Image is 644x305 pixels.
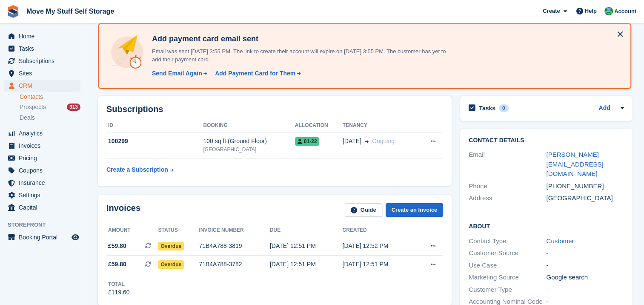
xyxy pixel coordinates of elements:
a: menu [4,201,80,213]
h2: Subscriptions [106,104,443,114]
div: Send Email Again [152,69,202,78]
span: Booking Portal [19,231,70,243]
div: 100299 [106,137,203,146]
th: Status [158,224,199,237]
span: Settings [19,189,70,201]
p: Email was sent [DATE] 3:55 PM. The link to create their account will expire on [DATE] 3:55 PM. Th... [149,47,447,64]
span: Capital [19,201,70,213]
span: Ongoing [372,138,395,144]
div: 71B4A788-3782 [199,260,270,269]
a: menu [4,177,80,189]
div: [DATE] 12:51 PM [270,242,343,250]
div: Total [108,280,130,288]
a: Preview store [70,232,80,242]
div: 100 sq ft (Ground Floor) [203,137,295,146]
div: Address [469,193,546,203]
div: - [546,261,624,270]
div: [GEOGRAPHIC_DATA] [203,146,295,153]
span: 01-22 [295,137,320,146]
div: Email [469,150,546,179]
div: Marketing Source [469,273,546,282]
div: [PHONE_NUMBER] [546,181,624,191]
span: Overdue [158,260,184,269]
span: Sites [19,67,70,79]
span: Invoices [19,140,70,152]
div: Create a Subscription [106,165,168,174]
div: Add Payment Card for Them [215,69,295,78]
span: Coupons [19,164,70,176]
span: Create [543,7,560,15]
img: stora-icon-8386f47178a22dfd0bd8f6a31ec36ba5ce8667c1dd55bd0f319d3a0aa187defe.svg [7,5,20,18]
span: Tasks [19,43,70,55]
div: Customer Type [469,285,546,295]
a: menu [4,189,80,201]
a: Prospects 313 [20,103,80,112]
a: menu [4,164,80,176]
a: Add Payment Card for Them [212,69,302,78]
span: Deals [20,114,35,122]
span: Help [585,7,597,15]
a: menu [4,231,80,243]
div: [GEOGRAPHIC_DATA] [546,193,624,203]
img: Dan [604,7,613,15]
div: Google search [546,273,624,282]
a: Deals [20,113,80,122]
div: 313 [67,104,80,111]
div: - [546,285,624,295]
th: Invoice number [199,224,270,237]
th: ID [106,119,203,132]
th: Tenancy [343,119,418,132]
div: 0 [499,104,509,112]
div: Contact Type [469,236,546,246]
div: 71B4A788-3819 [199,242,270,250]
span: CRM [19,80,70,92]
span: Analytics [19,127,70,139]
th: Amount [106,224,158,237]
a: Add [598,104,610,113]
a: menu [4,152,80,164]
a: Customer [546,237,574,245]
a: Contacts [20,93,80,101]
a: menu [4,55,80,67]
span: Insurance [19,177,70,189]
a: Move My Stuff Self Storage [23,4,117,18]
h2: Contact Details [469,137,624,144]
div: Phone [469,181,546,191]
span: Account [614,7,636,16]
a: menu [4,30,80,42]
div: Customer Source [469,248,546,258]
span: Storefront [8,221,85,229]
span: Home [19,30,70,42]
a: menu [4,43,80,55]
span: £59.80 [108,242,126,250]
th: Created [342,224,415,237]
div: £119.60 [108,288,130,297]
div: [DATE] 12:51 PM [342,260,415,269]
div: [DATE] 12:51 PM [270,260,343,269]
span: Subscriptions [19,55,70,67]
a: menu [4,80,80,92]
h2: Invoices [106,203,140,217]
span: [DATE] [343,137,361,146]
a: menu [4,127,80,139]
th: Allocation [295,119,343,132]
a: Create a Subscription [106,162,174,178]
h2: About [469,222,624,230]
a: menu [4,67,80,79]
h4: Add payment card email sent [149,34,447,44]
a: menu [4,140,80,152]
div: - [546,248,624,258]
div: [DATE] 12:52 PM [342,242,415,250]
div: Use Case [469,261,546,270]
th: Due [270,224,343,237]
th: Booking [203,119,295,132]
a: Guide [345,203,382,217]
span: Pricing [19,152,70,164]
img: add-payment-card-4dbda4983b697a7845d177d07a5d71e8a16f1ec00487972de202a45f1e8132f5.svg [109,34,145,70]
a: Create an Invoice [386,203,444,217]
span: £59.80 [108,260,126,269]
span: Prospects [20,103,46,111]
a: [PERSON_NAME][EMAIL_ADDRESS][DOMAIN_NAME] [546,151,603,177]
h2: Tasks [479,104,495,112]
span: Overdue [158,242,184,250]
